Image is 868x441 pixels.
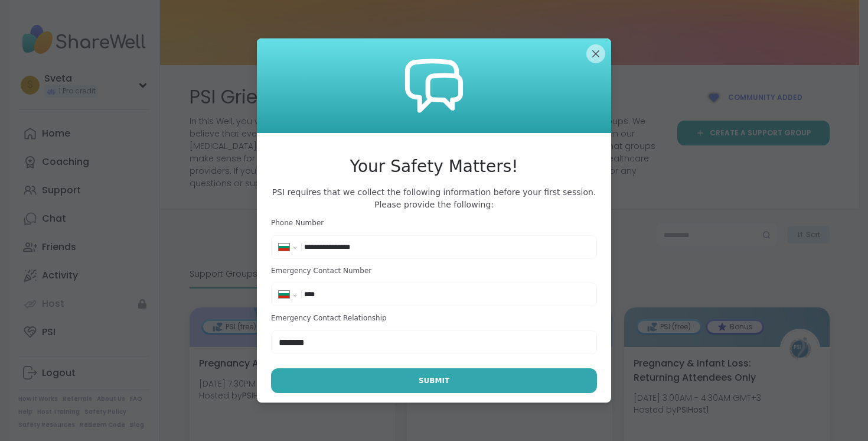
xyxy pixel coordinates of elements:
span: Submit [419,375,449,386]
span: PSI requires that we collect the following information before your first session. Please provide ... [271,186,597,211]
h3: Emergency Contact Number [271,266,597,276]
h3: Emergency Contact Relationship [271,313,597,323]
h3: Phone Number [271,218,597,228]
iframe: Spotlight [138,157,148,166]
h3: Your Safety Matters! [271,154,597,179]
button: Submit [271,368,597,393]
img: Bulgaria [279,244,289,251]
